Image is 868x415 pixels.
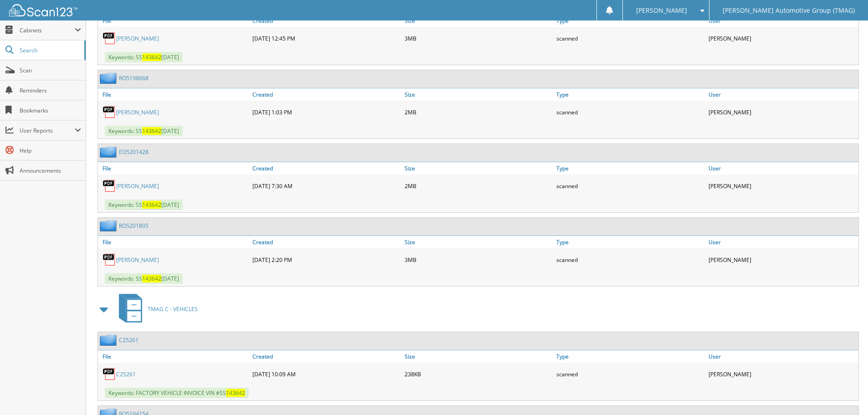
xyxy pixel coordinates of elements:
div: scanned [554,365,706,383]
span: 143642 [142,275,161,282]
img: PDF.png [103,31,116,45]
img: folder2.png [100,146,119,158]
img: PDF.png [103,105,116,119]
a: Type [554,350,706,363]
img: PDF.png [103,253,116,266]
a: RO5201805 [119,222,149,230]
div: [PERSON_NAME] [706,177,858,195]
a: User [706,15,858,27]
img: folder2.png [100,72,119,84]
span: [PERSON_NAME] [636,8,687,13]
div: scanned [554,103,706,121]
div: [DATE] 2:20 PM [250,251,402,269]
span: 143642 [142,127,161,135]
div: [DATE] 1:03 PM [250,103,402,121]
a: File [98,350,250,363]
div: 3MB [402,251,555,269]
span: Announcements [20,167,81,174]
a: Created [250,15,402,27]
div: [DATE] 12:45 PM [250,29,402,47]
a: File [98,162,250,174]
div: scanned [554,251,706,269]
a: TMAG C - VEHICLES [113,291,198,327]
a: Created [250,162,402,174]
a: Created [250,88,402,101]
span: Bookmarks [20,107,81,114]
span: Keywords: FACTORY VEHICLE INVOICE VIN #SS [105,388,249,398]
span: 143642 [142,53,161,61]
iframe: Chat Widget [822,371,868,415]
a: [PERSON_NAME] [116,108,159,116]
a: C25261 [116,370,136,378]
span: Scan [20,67,81,74]
a: [PERSON_NAME] [116,256,159,264]
a: Size [402,236,555,248]
div: 238KB [402,365,555,383]
img: folder2.png [100,334,119,346]
span: Keywords: SS [DATE] [105,126,183,136]
span: Cabinets [20,26,75,34]
span: Search [20,46,80,54]
div: [PERSON_NAME] [706,103,858,121]
a: User [706,88,858,101]
div: [DATE] 7:30 AM [250,177,402,195]
a: File [98,236,250,248]
div: [PERSON_NAME] [706,365,858,383]
span: Keywords: SS [DATE] [105,273,183,284]
span: 143642 [142,201,161,209]
a: Size [402,162,555,174]
a: User [706,236,858,248]
span: Keywords: SS [DATE] [105,200,183,210]
a: C25261 [119,336,139,344]
div: 3MB [402,29,555,47]
a: Type [554,15,706,27]
a: [PERSON_NAME] [116,35,159,42]
a: EO5201428 [119,148,149,156]
span: TMAG C - VEHICLES [148,305,198,313]
span: Help [20,147,81,154]
img: PDF.png [103,367,116,381]
a: [PERSON_NAME] [116,182,159,190]
div: [PERSON_NAME] [706,29,858,47]
a: Size [402,88,555,101]
a: Size [402,350,555,363]
a: Type [554,162,706,174]
div: 2MB [402,177,555,195]
span: Reminders [20,87,81,94]
img: scan123-logo-white.svg [9,4,77,16]
a: User [706,162,858,174]
a: Created [250,350,402,363]
a: File [98,15,250,27]
a: File [98,88,250,101]
a: User [706,350,858,363]
a: Type [554,88,706,101]
div: scanned [554,29,706,47]
span: 143642 [226,389,245,397]
a: Created [250,236,402,248]
span: [PERSON_NAME] Automotive Group (TMAG) [723,8,855,13]
a: Size [402,15,555,27]
span: Keywords: SS [DATE] [105,52,183,62]
div: 2MB [402,103,555,121]
div: scanned [554,177,706,195]
img: PDF.png [103,179,116,193]
a: RO5198668 [119,74,149,82]
div: [DATE] 10:09 AM [250,365,402,383]
a: Type [554,236,706,248]
span: User Reports [20,127,75,134]
img: folder2.png [100,220,119,231]
div: [PERSON_NAME] [706,251,858,269]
